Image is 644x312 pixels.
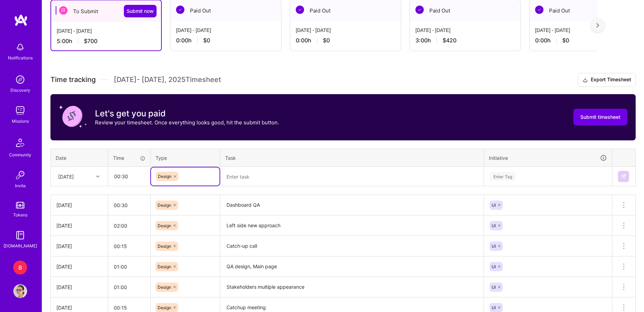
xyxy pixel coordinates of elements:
[95,119,279,126] p: Review your timesheet. Once everything looks good, hit the submit button.
[158,203,171,208] span: Design
[415,6,424,14] img: Paid Out
[296,6,304,14] img: Paid Out
[12,134,29,151] img: Community
[158,223,171,228] span: Design
[95,108,279,119] h3: Let's get you paid
[59,6,67,15] img: To Submit
[415,37,515,44] div: 3:00 h
[221,216,483,235] textarea: Left side new approach
[158,285,171,290] span: Design
[296,37,395,44] div: 0:00 h
[176,37,276,44] div: 0:00 h
[158,244,171,249] span: Design
[12,117,29,125] div: Missions
[59,102,87,130] img: coin
[296,27,395,34] div: [DATE] - [DATE]
[11,284,29,298] a: User Avatar
[578,73,636,87] button: Export Timesheet
[176,27,276,34] div: [DATE] - [DATE]
[127,8,154,15] span: Submit now
[621,174,626,179] img: Submit
[56,284,102,291] div: [DATE]
[13,168,27,182] img: Invite
[113,154,145,162] div: Time
[535,37,635,44] div: 0:00 h
[96,175,100,178] i: icon Chevron
[158,264,171,269] span: Design
[84,38,97,45] span: $700
[56,243,102,250] div: [DATE]
[580,114,620,121] span: Submit timesheet
[56,304,102,311] div: [DATE]
[221,196,483,215] textarea: Dashboard QA
[13,40,27,54] img: bell
[114,75,221,84] span: [DATE] - [DATE] , 2025 Timesheet
[13,228,27,242] img: guide book
[573,109,627,125] button: Submit timesheet
[323,37,330,44] span: $0
[221,278,483,297] textarea: Stakeholders multiple appearance
[492,223,496,228] span: UI
[176,6,184,14] img: Paid Out
[57,38,156,45] div: 5:00 h
[11,261,29,274] a: B
[13,104,27,117] img: teamwork
[10,87,30,94] div: Discovery
[535,6,543,14] img: Paid Out
[415,27,515,34] div: [DATE] - [DATE]
[51,149,108,167] th: Date
[535,27,635,34] div: [DATE] - [DATE]
[13,211,27,219] div: Tokens
[596,23,599,28] img: right
[108,216,150,235] input: HH:MM
[221,237,483,256] textarea: Catch-up call
[51,0,161,22] div: To Submit
[56,263,102,270] div: [DATE]
[443,37,456,44] span: $420
[109,167,150,186] input: HH:MM
[220,149,484,167] th: Task
[492,305,496,310] span: UI
[56,222,102,229] div: [DATE]
[124,5,157,17] button: Submit now
[58,173,74,180] div: [DATE]
[108,237,150,255] input: HH:MM
[8,54,33,61] div: Notifications
[13,284,27,298] img: User Avatar
[562,37,569,44] span: $0
[13,73,27,87] img: discovery
[9,151,31,158] div: Community
[489,154,607,162] div: Initiative
[108,278,150,296] input: HH:MM
[490,171,516,182] div: Enter Tag
[203,37,210,44] span: $0
[582,76,588,84] i: icon Download
[158,305,171,310] span: Design
[492,285,496,290] span: UI
[14,14,28,26] img: logo
[13,261,27,274] div: B
[16,202,24,208] img: tokens
[50,75,96,84] span: Time tracking
[492,203,496,208] span: UI
[158,174,172,179] span: Design
[57,27,156,35] div: [DATE] - [DATE]
[108,196,150,214] input: HH:MM
[492,244,496,249] span: UI
[15,182,26,189] div: Invite
[221,257,483,276] textarea: QA design, Main page
[108,257,150,276] input: HH:MM
[151,149,220,167] th: Type
[3,242,37,249] div: [DOMAIN_NAME]
[492,264,496,269] span: UI
[56,202,102,209] div: [DATE]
